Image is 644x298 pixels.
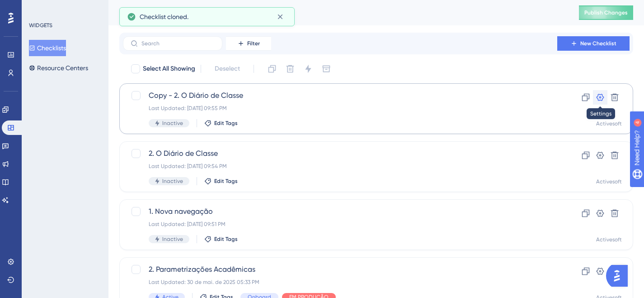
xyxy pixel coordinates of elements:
[149,279,531,286] div: Last Updated: 30 de mai. de 2025 05:33 PM
[596,178,622,185] div: Activesoft
[162,120,183,127] span: Inactive
[149,264,531,275] span: 2. Parametrizações Acadêmicas
[207,61,248,77] button: Deselect
[596,120,622,127] div: Activesoft
[149,221,531,228] div: Last Updated: [DATE] 09:51 PM
[119,6,556,19] div: Checklists
[29,22,52,29] div: WIDGETS
[606,262,633,289] iframe: UserGuiding AI Assistant Launcher
[214,236,238,243] span: Edit Tags
[204,120,238,127] button: Edit Tags
[149,163,531,170] div: Last Updated: [DATE] 09:54 PM
[215,63,240,74] span: Deselect
[596,236,622,243] div: Activesoft
[140,11,188,22] span: Checklist cloned.
[580,40,616,47] span: New Checklist
[162,178,183,185] span: Inactive
[63,5,66,12] div: 4
[29,60,88,76] button: Resource Centers
[21,2,56,13] span: Need Help?
[557,36,630,51] button: New Checklist
[247,40,260,47] span: Filter
[214,178,238,185] span: Edit Tags
[149,90,531,101] span: Copy - 2. O Diário de Classe
[162,236,183,243] span: Inactive
[149,148,531,159] span: 2. O Diário de Classe
[226,36,271,51] button: Filter
[29,40,66,56] button: Checklists
[214,120,238,127] span: Edit Tags
[584,9,628,16] span: Publish Changes
[141,40,215,47] input: Search
[579,5,633,20] button: Publish Changes
[149,206,531,217] span: 1. Nova navegação
[143,63,195,74] span: Select All Showing
[204,178,238,185] button: Edit Tags
[204,236,238,243] button: Edit Tags
[149,105,531,112] div: Last Updated: [DATE] 09:55 PM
